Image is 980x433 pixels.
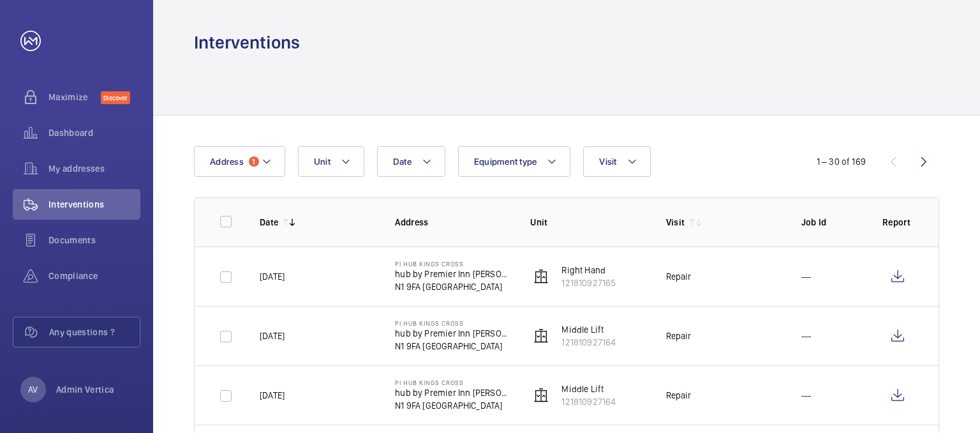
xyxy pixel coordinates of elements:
p: 121810927164 [561,336,616,349]
span: Discover [101,91,130,104]
button: Date [377,146,445,177]
h1: Interventions [194,31,300,54]
span: Visit [599,156,616,167]
p: Right Hand [561,264,616,277]
p: Visit [666,216,685,229]
div: Repair [666,330,692,342]
p: Job Id [801,216,862,229]
button: Equipment type [458,146,571,177]
span: Maximize [48,91,101,103]
button: Address1 [194,146,285,177]
button: Visit [583,146,650,177]
span: Documents [48,234,140,247]
p: [DATE] [260,330,285,342]
div: 1 – 30 of 169 [817,155,866,168]
p: 121810927165 [561,277,616,289]
p: AV [28,383,38,396]
p: Address [395,216,510,229]
span: Unit [314,156,330,167]
img: elevator.svg [533,388,549,403]
p: N1 9FA [GEOGRAPHIC_DATA] [395,399,510,412]
p: PI Hub Kings Cross [395,379,510,386]
p: PI Hub Kings Cross [395,260,510,268]
p: Date [260,216,278,229]
p: Report [882,216,913,229]
span: Compliance [48,270,140,282]
p: [DATE] [260,389,285,402]
span: Address [210,156,244,167]
span: Any questions ? [49,326,140,338]
p: Unit [530,216,645,229]
div: Repair [666,270,692,283]
p: [DATE] [260,270,285,283]
p: N1 9FA [GEOGRAPHIC_DATA] [395,340,510,353]
div: Repair [666,389,692,402]
p: --- [801,270,812,283]
p: Middle Lift [561,383,616,395]
p: Admin Vertica [56,383,114,396]
p: hub by Premier Inn [PERSON_NAME][GEOGRAPHIC_DATA] [395,327,510,340]
p: 121810927164 [561,395,616,408]
img: elevator.svg [533,328,549,344]
img: elevator.svg [533,269,549,284]
p: N1 9FA [GEOGRAPHIC_DATA] [395,280,510,293]
span: 1 [249,156,259,167]
span: Interventions [48,198,140,211]
p: hub by Premier Inn [PERSON_NAME][GEOGRAPHIC_DATA] [395,268,510,280]
span: My addresses [48,162,140,175]
span: Dashboard [48,126,140,139]
p: --- [801,389,812,402]
span: Equipment type [474,156,537,167]
span: Date [393,156,412,167]
p: --- [801,330,812,342]
p: hub by Premier Inn [PERSON_NAME][GEOGRAPHIC_DATA] [395,386,510,399]
button: Unit [298,146,364,177]
p: Middle Lift [561,323,616,336]
p: PI Hub Kings Cross [395,319,510,327]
